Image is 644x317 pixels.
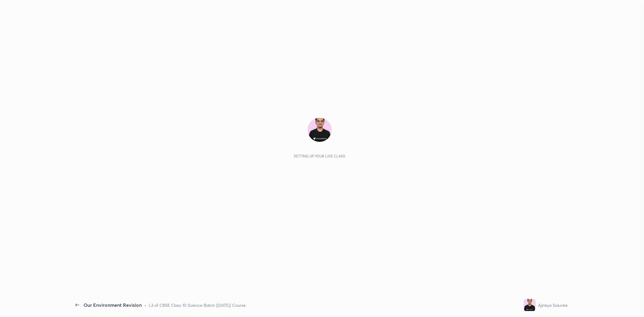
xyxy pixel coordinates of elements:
div: Ajinkya Solunke [538,302,568,308]
img: 3f984c270fec4109a57ddb5a4f02100d.jpg [308,118,332,142]
div: • [144,302,146,308]
img: 3f984c270fec4109a57ddb5a4f02100d.jpg [524,299,536,311]
div: Setting up your live class [294,154,345,158]
div: Our Environment Revision [84,301,142,309]
div: L3 of CBSE Class 10 Science Batch ([DATE]) Course [149,302,246,308]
